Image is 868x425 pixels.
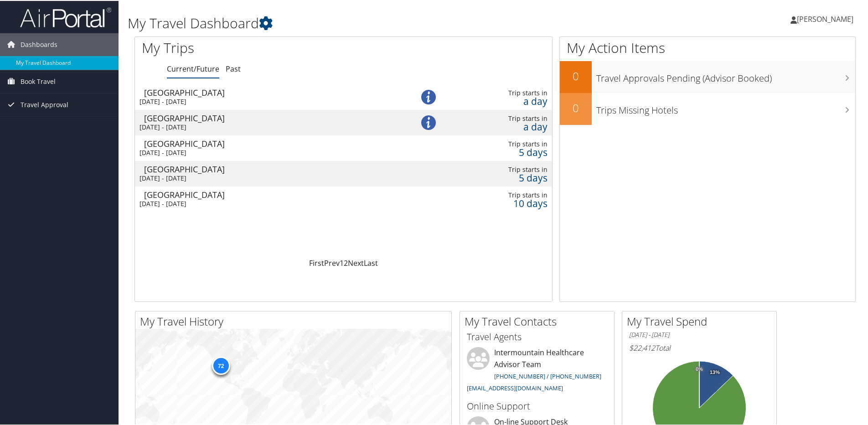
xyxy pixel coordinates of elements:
div: a day [461,122,548,130]
h2: My Travel Spend [627,313,776,328]
a: 0Travel Approvals Pending (Advisor Booked) [560,60,855,92]
h3: Online Support [467,399,607,412]
a: 0Trips Missing Hotels [560,92,855,124]
img: airportal-logo.png [20,6,111,27]
span: Book Travel [21,69,56,92]
h6: Total [629,342,770,352]
h3: Trips Missing Hotels [596,98,855,116]
div: [GEOGRAPHIC_DATA] [144,88,396,96]
a: Current/Future [167,63,219,73]
h1: My Trips [142,37,372,57]
span: [PERSON_NAME] [797,13,853,23]
a: First [309,257,324,267]
span: Dashboards [21,32,57,55]
a: [PHONE_NUMBER] / [PHONE_NUMBER] [494,371,601,379]
div: [GEOGRAPHIC_DATA] [144,139,396,147]
div: [DATE] - [DATE] [139,199,391,207]
a: 2 [344,257,348,267]
a: Past [226,63,241,73]
a: Prev [324,257,340,267]
div: [GEOGRAPHIC_DATA] [144,190,396,198]
div: [DATE] - [DATE] [139,97,391,105]
h6: [DATE] - [DATE] [629,330,770,338]
a: Next [348,257,364,267]
div: [DATE] - [DATE] [139,173,391,181]
a: Last [364,257,378,267]
div: Trip starts in [461,88,548,96]
h3: Travel Approvals Pending (Advisor Booked) [596,67,855,84]
div: 5 days [461,173,548,181]
h1: My Travel Dashboard [128,13,618,32]
img: alert-flat-solid-info.png [421,89,436,104]
div: 72 [212,356,230,374]
div: Trip starts in [461,165,548,173]
h2: My Travel Contacts [465,313,614,328]
a: [EMAIL_ADDRESS][DOMAIN_NAME] [467,383,563,391]
a: [PERSON_NAME] [790,5,863,32]
div: [GEOGRAPHIC_DATA] [144,164,396,172]
h3: Travel Agents [467,330,607,342]
img: alert-flat-solid-info.png [421,114,436,129]
h2: My Travel History [140,313,451,328]
div: [GEOGRAPHIC_DATA] [144,113,396,121]
a: 1 [340,257,344,267]
h2: 0 [560,67,592,83]
div: [DATE] - [DATE] [139,122,391,130]
div: 5 days [461,147,548,155]
div: a day [461,96,548,104]
span: $22,412 [629,342,655,352]
div: Trip starts in [461,139,548,147]
div: Trip starts in [461,114,548,122]
div: Trip starts in [461,190,548,198]
h1: My Action Items [560,37,855,57]
tspan: 13% [710,369,720,374]
h2: 0 [560,99,592,115]
div: 10 days [461,198,548,207]
li: Intermountain Healthcare Advisor Team [462,346,612,395]
span: Travel Approval [21,93,68,115]
div: [DATE] - [DATE] [139,148,391,156]
tspan: 0% [696,366,703,371]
